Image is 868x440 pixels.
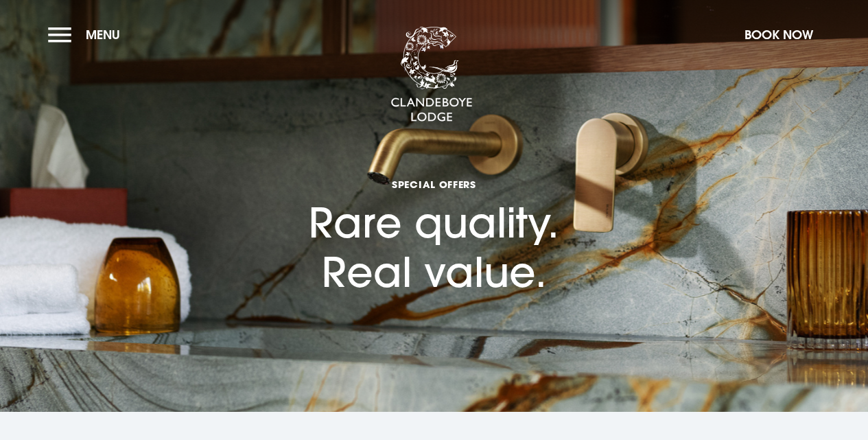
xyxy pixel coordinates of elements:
[309,122,559,296] h1: Rare quality. Real value.
[309,178,559,191] span: Special Offers
[390,27,473,123] img: Clandeboye Lodge
[86,27,120,43] span: Menu
[738,20,820,49] button: Book Now
[48,20,127,49] button: Menu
